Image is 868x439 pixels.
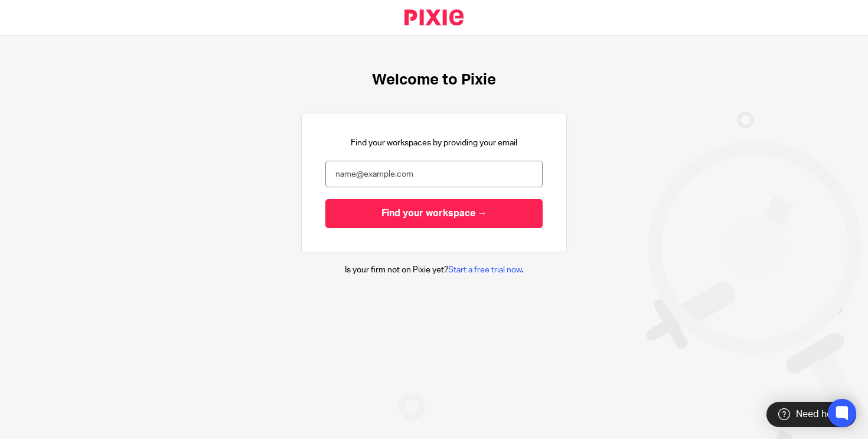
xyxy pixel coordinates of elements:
p: Find your workspaces by providing your email [351,137,517,149]
h1: Welcome to Pixie [372,71,496,89]
div: Need help? [766,402,856,427]
p: Is your firm not on Pixie yet? . [345,264,523,276]
input: name@example.com [325,161,543,187]
a: Start a free trial now [448,266,521,274]
input: Find your workspace → [325,199,543,228]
